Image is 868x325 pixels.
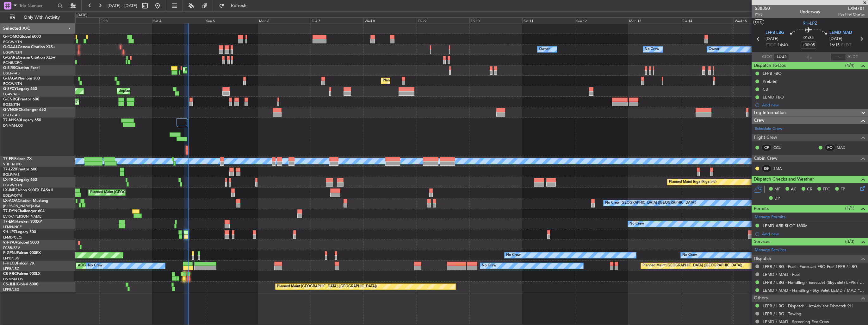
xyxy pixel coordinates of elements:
[773,166,788,171] a: SMA
[99,17,152,23] div: Fri 3
[763,303,853,309] a: LFPB / LBG - Dispatch - JetAdvisor Dispatch 9H
[709,45,719,54] div: Owner
[766,30,784,36] span: LFPB LBG
[3,45,18,49] span: G-GAAL
[19,1,56,10] input: Trip Number
[3,204,40,208] a: [PERSON_NAME]/QSA
[763,272,800,277] a: LEMD / MAD - Fuel
[3,157,32,161] a: T7-FFIFalcon 7X
[763,71,782,76] div: LFPB FBO
[363,17,416,23] div: Wed 8
[3,50,22,55] a: EGGW/LTN
[645,45,659,54] div: No Crew
[763,223,807,228] div: LEMD ARR SLOT 1630z
[3,230,16,234] span: 9H-LPZ
[3,71,20,76] a: EGLF/FAB
[77,13,87,18] div: [DATE]
[3,235,22,240] a: LFMD/CEQ
[3,188,53,192] a: LX-INBFalcon 900EX EASy II
[803,20,817,27] span: 9H-LPZ
[763,94,784,100] div: LEMD FBO
[3,40,22,44] a: EGGW/LTN
[774,53,789,61] input: --:--
[829,36,842,42] span: [DATE]
[766,42,776,48] span: ETOT
[3,245,20,250] a: FCBB/BZV
[3,92,20,97] a: LGAV/ATH
[754,109,786,117] span: Leg Information
[3,262,34,265] a: F-HECDFalcon 7X
[3,118,41,122] a: T7-N1960Legacy 650
[800,9,820,15] div: Underway
[311,17,363,23] div: Tue 7
[754,155,778,162] span: Cabin Crew
[762,231,865,237] div: Add new
[3,251,17,255] span: F-GPNJ
[185,66,284,75] div: Planned Maint [GEOGRAPHIC_DATA] ([GEOGRAPHIC_DATA])
[763,264,857,269] a: LFPB / LBG - Fuel - ExecuJet FBO Fuel LFPB / LBG
[3,108,19,112] span: G-VNOR
[754,205,769,213] span: Permits
[3,220,42,224] a: T7-EMIHawker 900XP
[763,86,768,92] div: CB
[829,30,852,36] span: LEMD MAD
[3,123,23,128] a: DNMM/LOS
[417,17,469,23] div: Thu 9
[258,17,311,23] div: Mon 6
[642,261,742,271] div: Planned Maint [GEOGRAPHIC_DATA] ([GEOGRAPHIC_DATA])
[803,35,814,41] span: 01:35
[3,35,41,39] a: G-FOMOGlobal 6000
[482,261,496,271] div: No Crew
[754,117,765,124] span: Crew
[837,145,851,150] a: MAX
[3,209,17,213] span: T7-DYN
[755,126,782,132] a: Schedule Crew
[831,53,846,61] input: --:--
[766,36,778,42] span: [DATE]
[682,251,697,260] div: No Crew
[628,17,681,23] div: Mon 13
[3,81,22,86] a: EGGW/LTN
[3,220,15,224] span: T7-EMI
[762,102,865,108] div: Add new
[3,56,18,60] span: G-GARE
[3,241,39,245] a: 9H-YAAGlobal 5000
[845,238,854,245] span: (3/3)
[3,188,15,192] span: LX-INB
[3,172,20,177] a: EGLF/FAB
[3,287,20,292] a: LFPB/LBG
[3,118,21,122] span: T7-N1960
[88,261,102,271] div: No Crew
[3,178,37,182] a: LX-TROLegacy 650
[226,3,252,8] span: Refresh
[3,77,18,80] span: G-JAGA
[522,17,575,23] div: Sat 11
[807,186,812,193] span: CR
[3,168,16,171] span: T7-LZZI
[7,12,69,22] button: Only With Activity
[539,45,550,54] div: Owner
[629,219,644,229] div: No Crew
[754,295,768,302] span: Others
[383,76,482,86] div: Planned Maint [GEOGRAPHIC_DATA] ([GEOGRAPHIC_DATA])
[3,98,18,101] span: G-ENRG
[3,45,55,49] a: G-GAALCessna Citation XLS+
[847,54,858,60] span: ALDT
[3,199,18,203] span: LX-AOA
[761,144,772,151] div: CP
[3,108,46,112] a: G-VNORChallenger 650
[3,113,20,118] a: EGLF/FAB
[734,17,786,23] div: Wed 15
[754,255,771,263] span: Dispatch
[3,209,45,213] a: T7-DYNChallenger 604
[3,272,17,276] span: CS-RRC
[3,77,40,80] a: G-JAGAPhenom 300
[3,102,20,107] a: EGSS/STN
[825,144,835,151] div: FO
[774,195,780,202] span: DP
[838,12,865,17] span: Pos Pref Charter
[3,283,38,286] a: CS-JHHGlobal 6000
[16,15,67,20] span: Only With Activity
[3,251,41,255] a: F-GPNJFalcon 900EX
[469,17,522,23] div: Fri 10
